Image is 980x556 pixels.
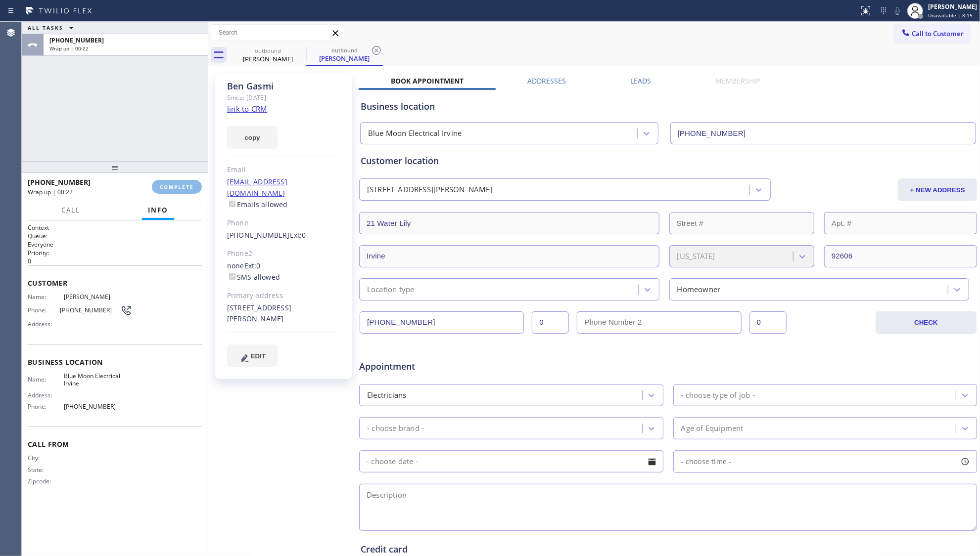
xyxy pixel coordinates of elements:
div: [PERSON_NAME] [928,2,977,11]
button: + NEW ADDRESS [898,178,977,201]
a: [EMAIL_ADDRESS][DOMAIN_NAME] [227,177,287,198]
button: ALL TASKS [22,22,83,34]
div: Electricians [367,389,406,401]
div: Primary address [227,290,340,301]
div: Email [227,164,340,175]
span: Customer [28,278,202,288]
input: City [359,245,659,267]
span: [PHONE_NUMBER] [64,403,132,410]
input: Phone Number 2 [577,311,741,334]
span: Wrap up | 00:22 [28,188,73,196]
input: - choose date - [359,450,663,472]
p: Everyone [28,240,202,249]
button: copy [227,126,278,149]
span: City: [28,454,64,462]
div: Homeowner [677,284,721,295]
span: Name: [28,293,64,300]
div: Since: [DATE] [227,92,340,103]
div: Business location [361,100,976,113]
label: SMS allowed [227,272,280,282]
span: Call From [28,439,202,449]
span: Ext: 0 [244,261,261,270]
input: Apt. # [824,212,977,234]
div: Ben Gasmi [307,44,382,65]
span: [PHONE_NUMBER] [28,177,91,187]
p: 0 [28,257,202,265]
button: CHECK [876,311,977,334]
span: EDIT [251,352,266,360]
input: Ext. [532,311,569,334]
input: Search [211,25,344,41]
span: State: [28,466,64,473]
input: Emails allowed [229,201,235,207]
span: Address: [28,391,64,399]
a: link to CRM [227,104,267,114]
span: Zipcode: [28,477,64,485]
div: none [227,260,340,283]
span: [PHONE_NUMBER] [49,36,104,44]
label: Membership [715,76,760,86]
div: Credit card [361,543,976,556]
span: Call [61,206,80,214]
button: Call [55,201,86,220]
button: COMPLETE [152,180,202,194]
span: Unavailable | 8:15 [928,12,973,19]
input: Address [359,212,659,234]
span: [PHONE_NUMBER] [60,306,120,314]
label: Book Appointment [391,76,464,86]
a: [PHONE_NUMBER] [227,230,290,240]
input: SMS allowed [229,273,235,280]
div: Phone2 [227,248,340,259]
span: Name: [28,376,64,383]
div: [STREET_ADDRESS][PERSON_NAME] [367,184,493,196]
input: Phone Number [670,122,977,144]
label: Addresses [528,76,566,86]
span: Call to Customer [912,29,964,38]
button: Mute [890,4,904,18]
span: Appointment [359,360,564,373]
div: Customer location [361,154,976,168]
div: Ben Gasmi [227,81,340,92]
span: - choose time - [681,457,732,466]
label: Leads [630,76,651,86]
button: Call to Customer [894,24,970,43]
span: Phone: [28,306,60,314]
h2: Queue: [28,232,202,240]
div: outbound [307,46,382,54]
input: Ext. 2 [749,311,787,334]
input: Street # [669,212,814,234]
span: Ext: 0 [290,230,306,240]
span: COMPLETE [160,183,194,190]
button: EDIT [227,344,278,367]
div: [STREET_ADDRESS][PERSON_NAME] [227,302,340,325]
h2: Priority: [28,249,202,257]
span: ALL TASKS [28,24,63,31]
div: [PERSON_NAME] [307,54,382,63]
button: Info [142,201,174,220]
span: Business location [28,357,202,367]
input: ZIP [824,245,977,267]
div: Phone [227,217,340,229]
div: Age of Equipment [681,423,744,434]
span: [PERSON_NAME] [64,293,132,300]
div: outbound [231,47,305,54]
span: Wrap up | 00:22 [49,45,89,52]
span: Phone: [28,403,64,410]
div: Location type [367,284,415,295]
div: Blue Moon Electrical Irvine [368,128,462,139]
div: - choose brand - [367,423,424,434]
span: Info [148,206,168,214]
div: [PERSON_NAME] [231,54,305,63]
label: Emails allowed [227,200,288,209]
span: Blue Moon Electrical Irvine [64,372,132,387]
div: Ben Gasmi [231,44,305,66]
div: - choose type of job - [681,389,755,401]
span: Address: [28,320,64,328]
h1: Context [28,223,202,232]
input: Phone Number [360,311,524,334]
